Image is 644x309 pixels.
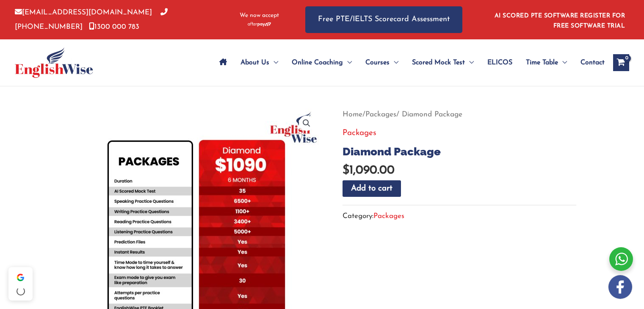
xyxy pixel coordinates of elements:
[15,9,152,16] a: [EMAIL_ADDRESS][DOMAIN_NAME]
[343,129,376,137] a: Packages
[558,48,567,77] span: Menu Toggle
[519,48,574,77] a: Time TableMenu Toggle
[390,48,398,77] span: Menu Toggle
[305,6,462,33] a: Free PTE/IELTS Scorecard Assessment
[343,111,362,118] a: Home
[234,48,285,77] a: About UsMenu Toggle
[343,48,352,77] span: Menu Toggle
[526,48,558,77] span: Time Table
[405,48,481,77] a: Scored Mock TestMenu Toggle
[359,48,405,77] a: CoursesMenu Toggle
[489,6,629,33] aside: Header Widget 1
[213,48,605,77] nav: Site Navigation: Main Menu
[240,48,269,77] span: About Us
[240,11,279,20] span: We now accept
[574,48,605,77] a: Contact
[292,48,343,77] span: Online Coaching
[373,212,404,220] a: Packages
[343,165,349,177] span: $
[343,108,576,121] nav: Breadcrumb
[481,48,519,77] a: ELICOS
[15,9,168,30] a: [PHONE_NUMBER]
[365,48,390,77] span: Courses
[285,48,359,77] a: Online CoachingMenu Toggle
[487,48,512,77] span: ELICOS
[343,145,576,158] h1: Diamond Package
[608,275,632,299] img: white-facebook.png
[343,209,404,223] span: Category:
[580,48,605,77] span: Contact
[465,48,474,77] span: Menu Toggle
[343,180,401,197] button: Add to cart
[248,22,271,27] img: Afterpay-Logo
[613,54,629,71] a: View Shopping Cart, empty
[89,23,139,30] a: 1300 000 783
[412,48,465,77] span: Scored Mock Test
[365,111,396,118] a: Packages
[269,48,278,77] span: Menu Toggle
[343,165,395,177] bdi: 1,090.00
[299,116,314,131] a: View full-screen image gallery
[495,13,625,29] a: AI SCORED PTE SOFTWARE REGISTER FOR FREE SOFTWARE TRIAL
[15,47,93,78] img: cropped-ew-logo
